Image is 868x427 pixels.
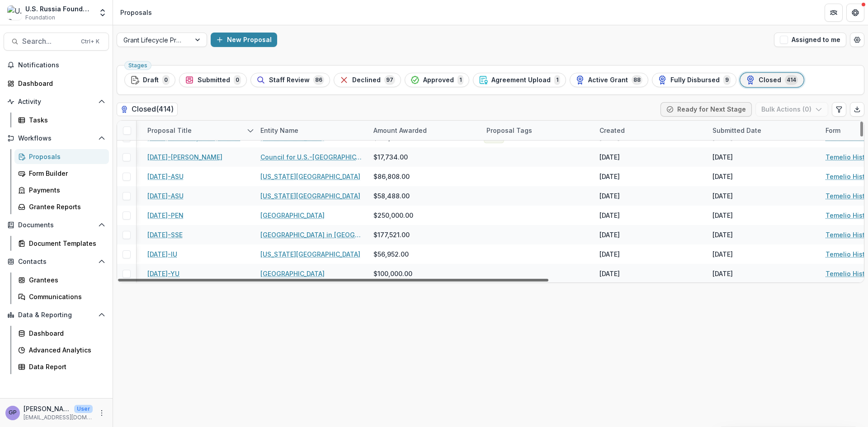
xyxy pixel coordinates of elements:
[594,126,630,135] div: Created
[473,73,566,87] button: Agreement Upload1
[14,359,109,374] a: Data Report
[670,76,720,84] span: Fully Disbursed
[4,33,109,51] button: Search...
[4,218,109,232] button: Open Documents
[599,152,620,162] div: [DATE]
[14,166,109,181] a: Form Builder
[117,103,178,116] h2: Closed ( 414 )
[96,408,107,418] button: More
[755,102,828,117] button: Bulk Actions (0)
[269,76,310,84] span: Staff Review
[4,254,109,269] button: Open Contacts
[352,76,381,84] span: Declined
[25,4,93,14] div: U.S. Russia Foundation
[250,73,330,87] button: Staff Review86
[120,8,152,17] div: Proposals
[14,183,109,197] a: Payments
[712,230,733,239] div: [DATE]
[491,76,551,84] span: Agreement Upload
[211,33,277,47] button: New Proposal
[117,6,156,19] nav: breadcrumb
[712,211,733,220] div: [DATE]
[147,211,184,220] a: [DATE]-PEN
[825,4,843,22] button: Partners
[74,405,93,413] p: User
[147,269,179,278] a: [DATE]-YU
[599,172,620,181] div: [DATE]
[260,230,363,239] a: [GEOGRAPHIC_DATA] in [GEOGRAPHIC_DATA]
[14,236,109,251] a: Document Templates
[660,102,752,117] button: Ready for Next Stage
[707,121,820,140] div: Submitted Date
[599,191,620,201] div: [DATE]
[712,191,733,201] div: [DATE]
[373,211,413,220] span: $250,000.00
[260,249,360,259] a: [US_STATE][GEOGRAPHIC_DATA]
[570,73,648,87] button: Active Grant88
[481,126,538,135] div: Proposal Tags
[14,149,109,164] a: Proposals
[142,121,255,140] div: Proposal Title
[707,126,767,135] div: Submitted Date
[481,121,594,140] div: Proposal Tags
[18,61,105,69] span: Notifications
[373,191,410,201] span: $58,488.00
[18,98,94,106] span: Activity
[14,113,109,127] a: Tasks
[14,326,109,341] a: Dashboard
[18,311,94,319] span: Data & Reporting
[458,75,463,85] span: 1
[14,343,109,357] a: Advanced Analytics
[18,221,94,229] span: Documents
[29,185,102,195] div: Payments
[384,75,395,85] span: 97
[373,230,410,239] span: $177,521.00
[147,249,177,259] a: [DATE]-IU
[405,73,469,87] button: Approved1
[29,275,102,285] div: Grantees
[423,76,454,84] span: Approved
[334,73,401,87] button: Declined97
[712,152,733,162] div: [DATE]
[373,249,409,259] span: $56,952.00
[260,152,363,162] a: Council for U.S.-[GEOGRAPHIC_DATA] Relations
[9,410,17,416] div: Gennady Podolny
[79,37,101,47] div: Ctrl + K
[128,62,147,69] span: Stages
[820,126,846,135] div: Form
[368,121,481,140] div: Amount Awarded
[594,121,707,140] div: Created
[368,126,432,135] div: Amount Awarded
[4,308,109,322] button: Open Data & Reporting
[260,269,325,278] a: [GEOGRAPHIC_DATA]
[18,79,102,88] div: Dashboard
[255,121,368,140] div: Entity Name
[29,239,102,248] div: Document Templates
[712,249,733,259] div: [DATE]
[4,94,109,109] button: Open Activity
[22,37,75,46] span: Search...
[260,172,360,181] a: [US_STATE][GEOGRAPHIC_DATA]
[632,75,642,85] span: 88
[124,73,175,87] button: Draft0
[247,127,254,134] svg: sorted descending
[147,230,183,239] a: [DATE]-SSE
[599,249,620,259] div: [DATE]
[313,75,324,85] span: 86
[29,328,102,338] div: Dashboard
[29,362,102,371] div: Data Report
[147,191,184,201] a: [DATE]-ASU
[373,269,412,278] span: $100,000.00
[14,272,109,287] a: Grantees
[588,76,628,84] span: Active Grant
[740,73,804,87] button: Closed414
[24,413,93,422] p: [EMAIL_ADDRESS][DOMAIN_NAME]
[179,73,247,87] button: Submitted0
[29,152,102,161] div: Proposals
[759,76,781,84] span: Closed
